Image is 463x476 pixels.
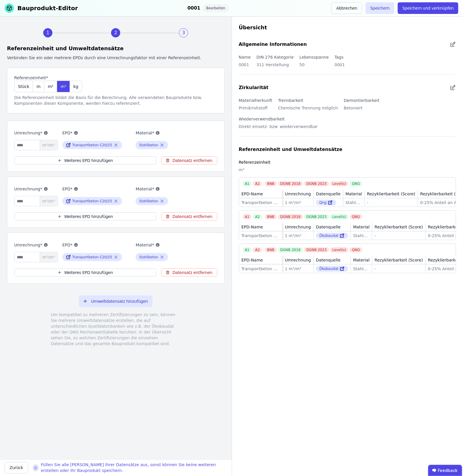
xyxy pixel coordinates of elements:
[40,140,57,150] span: m³/m³
[14,241,58,248] label: Umrechnung*
[398,2,458,14] button: Speichern und verknüpfen
[61,84,66,89] span: m³
[375,266,423,272] div: -
[14,268,157,277] button: Weiteres EPD hinzufügen
[367,191,415,197] div: Rezyklierbarkeit (Score)
[79,295,152,307] button: Umweltdatensatz hinzufügen
[257,55,294,59] label: DIN 276 Kategorie
[346,191,362,197] div: Material
[203,4,229,12] div: Bearbeiten
[353,266,370,272] div: Stahlbeton
[43,28,52,37] div: 1
[330,181,348,186] div: Level(s)
[331,2,362,14] button: Abbrechen
[5,462,28,474] button: Zurück
[375,257,423,263] div: Rezyklierbarkeit (Score)
[375,224,423,230] div: Rezyklierbarkeit (Score)
[239,117,285,121] label: Wiederverwendbarkeit
[243,247,252,253] div: A1
[285,200,311,205] div: 1 m³/m³
[285,233,311,239] div: 1 m³/m³
[161,156,217,165] button: Datensatz entfernen
[335,55,344,59] label: Tags
[344,98,380,103] label: Demontierbarkeit
[139,199,158,203] div: Stahlbeton
[304,247,329,253] div: DGNB 2023
[278,247,303,253] div: DGNB 2018
[136,185,204,192] label: Material*
[72,143,112,147] div: Transportbeton C20/25
[179,28,188,37] div: 3
[40,196,57,206] span: m³/m³
[242,257,263,263] div: EPD-Name
[161,268,217,277] button: Datensatz entfernen
[316,257,341,263] div: Datenquelle
[285,191,311,197] div: Umrechnung
[188,4,201,12] div: 0001
[139,255,158,259] div: Stahlbeton
[37,84,41,89] span: m
[239,24,456,32] div: Übersicht
[375,233,423,239] div: -
[41,462,227,474] div: Füllen Sie alle [PERSON_NAME] Ihrer Datensätze aus, sonst können Sie keine weiteren erstellen ode...
[278,214,303,219] div: DGNB 2018
[51,312,181,347] div: Um kompatibel zu mehreren Zertifizierungen zu sein, können Sie mehrere Umweltdatensätze erstellen...
[285,266,311,272] div: 1 m³/m³
[7,44,225,53] div: Referenzeinheit und Umweltdatensätze
[239,104,273,116] div: Primärrohstoff
[316,200,337,205] div: Qng
[14,95,217,106] div: Die Referenzeinheit bildet die Basis für die Berechnung. Alle verwendeten Bauprodukte bzw. Kompon...
[257,61,294,72] div: 311 Herstellung
[265,247,277,253] div: BNB
[72,199,112,203] div: Transportbeton C20/25
[73,84,78,89] span: kg
[278,104,338,116] div: Chemische Trennung möglich
[242,191,263,197] div: EPD-Name
[14,212,157,221] button: Weiteres EPD hinzufügen
[253,247,262,253] div: A2
[239,84,269,91] div: Zirkularität
[243,214,252,219] div: A1
[14,156,157,165] button: Weiteres EPD hinzufügen
[330,214,348,219] div: Level(s)
[48,84,53,89] span: m²
[7,55,225,61] div: Verbinden Sie ein oder mehrere EPDs durch eine Umrechnungsfaktor mit einer Referenzeinheit.
[239,160,271,165] label: Referenzeinheit
[239,61,251,72] div: 0001
[353,224,370,230] div: Material
[253,214,262,219] div: A2
[239,41,307,48] div: Allgemeine Informationen
[139,143,158,147] div: Stahlbeton
[14,129,58,136] label: Umrechnung*
[299,55,329,59] label: Lebensspanne
[239,55,251,59] label: Name
[316,233,348,239] div: Ökobaudat
[111,28,120,37] div: 2
[316,266,348,272] div: Ökobaudat
[242,233,280,239] div: Transportbeton C20/25
[316,191,341,197] div: Datenquelle
[136,129,204,136] label: Material*
[72,255,112,259] div: Transportbeton C20/25
[346,200,362,205] div: Stahlbeton
[242,224,263,230] div: EPD-Name
[350,247,362,253] div: QNG
[285,224,311,230] div: Umrechnung
[253,181,262,186] div: A2
[265,181,277,186] div: BNB
[344,104,380,116] div: Betoniert
[239,98,273,103] label: Materialherkunft
[350,214,362,219] div: QNG
[239,166,456,177] div: m³
[278,98,303,103] label: Trennbarkeit
[304,214,329,219] div: DGNB 2023
[278,181,303,186] div: DGNB 2018
[242,266,280,272] div: Transportbeton C20/25
[299,61,329,72] div: 50
[330,247,348,253] div: Level(s)
[243,181,252,186] div: A1
[18,84,29,89] span: Stück
[367,200,415,205] div: -
[161,212,217,221] button: Datensatz entfernen
[353,257,370,263] div: Material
